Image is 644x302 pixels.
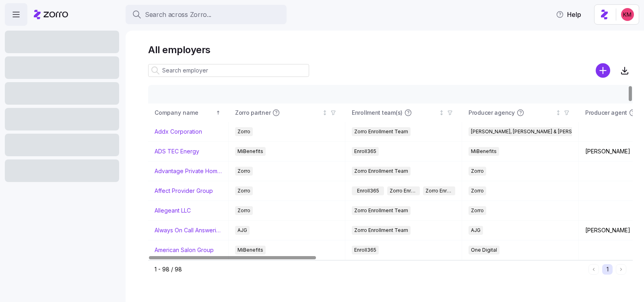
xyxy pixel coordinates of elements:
span: Zorro Enrollment Team [354,127,408,136]
span: Zorro Enrollment Team [354,167,408,176]
div: Sorted ascending [215,110,221,116]
div: Not sorted [439,110,444,116]
span: Search across Zorro... [145,10,211,20]
span: One Digital [471,246,497,254]
button: Search across Zorro... [126,5,287,24]
span: [PERSON_NAME], [PERSON_NAME] & [PERSON_NAME] [471,127,597,136]
th: Enrollment team(s)Not sorted [345,103,462,122]
span: Zorro Enrollment Team [354,206,408,215]
div: Not sorted [555,110,561,116]
span: Zorro Enrollment Experts [425,186,453,195]
span: MiBenefits [237,246,263,254]
a: Always On Call Answering Service [155,226,222,234]
span: Zorro [471,167,484,176]
div: Company name [155,108,214,117]
span: Producer agent [585,109,627,117]
span: Enroll365 [357,186,379,195]
span: Zorro Enrollment Team [354,226,408,235]
h1: All employers [148,43,633,56]
a: American Salon Group [155,246,214,254]
span: Producer agency [469,109,515,117]
span: Zorro partner [235,109,270,117]
span: Zorro Enrollment Team [390,186,417,195]
span: Zorro [471,206,484,215]
span: Zorro [237,186,250,195]
div: 1 - 98 / 98 [155,265,585,273]
span: MiBenefits [471,147,497,156]
span: Enroll365 [354,246,376,254]
span: Enroll365 [354,147,376,156]
a: ADS TEC Energy [155,147,199,155]
span: Zorro [237,127,250,136]
img: 8fbd33f679504da1795a6676107ffb9e [621,8,634,21]
span: Enrollment team(s) [352,109,402,117]
span: AJG [471,226,481,235]
svg: add icon [596,63,610,78]
button: 1 [602,264,613,275]
span: Zorro [237,167,250,176]
a: Affect Provider Group [155,187,213,195]
span: Zorro [237,206,250,215]
div: Not sorted [322,110,328,116]
input: Search employer [148,64,309,77]
a: Advantage Private Home Care [155,167,222,175]
span: Help [556,10,581,19]
th: Zorro partnerNot sorted [229,103,345,122]
button: Help [549,6,588,23]
button: Previous page [588,264,599,275]
th: Producer agencyNot sorted [462,103,579,122]
span: Zorro [471,186,484,195]
button: Next page [616,264,626,275]
span: MiBenefits [237,147,263,156]
a: Allegeant LLC [155,207,191,215]
span: AJG [237,226,247,235]
th: Company nameSorted ascending [148,103,229,122]
a: Addx Corporation [155,128,202,136]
